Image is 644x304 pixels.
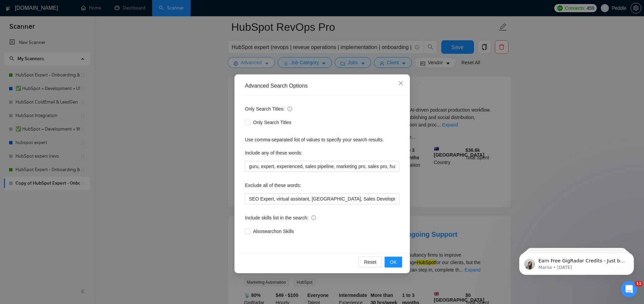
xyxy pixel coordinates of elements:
[287,107,292,111] span: info-circle
[250,228,297,235] span: Also search on Skills
[392,74,410,93] button: Close
[245,82,399,90] div: Advanced Search Options
[245,147,302,158] label: Include any of these words:
[245,180,301,191] label: Exclude all of these words:
[390,258,396,266] span: OK
[250,119,294,126] span: Only Search Titles
[245,105,292,113] span: Only Search Titles:
[311,215,316,220] span: info-circle
[245,136,399,143] div: Use comma-separated list of values to specify your search results.
[384,257,402,267] button: OK
[398,80,403,86] span: close
[364,258,376,266] span: Reset
[621,281,637,297] iframe: Intercom live chat
[245,214,316,221] span: Include skills list in the search:
[635,281,643,286] span: 11
[359,257,382,267] button: Reset
[509,238,644,286] iframe: Intercom notifications message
